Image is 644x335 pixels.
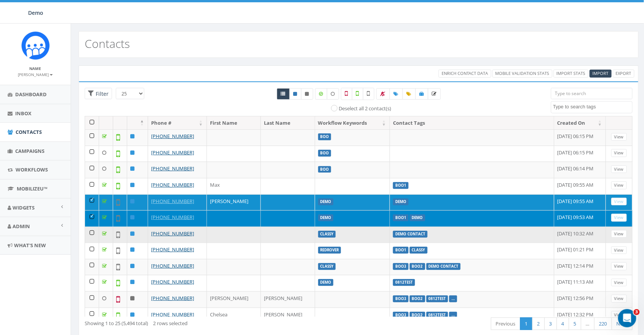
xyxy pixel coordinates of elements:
[30,66,41,71] small: Name
[315,116,390,130] th: Workflow Keywords: activate to sort column ascending
[318,133,331,140] label: BOO
[14,242,46,249] span: What's New
[21,31,50,60] img: Icon_1.png
[318,247,341,254] label: REDROVER
[363,88,374,100] label: Not Validated
[151,230,194,237] a: [PHONE_NUMBER]
[318,166,331,173] label: BOO
[611,246,627,254] a: View
[318,263,336,270] label: CLASSY
[380,90,386,97] span: Bulk Opt Out
[439,70,491,78] a: Enrich Contact Data
[151,133,194,140] a: [PHONE_NUMBER]
[581,318,595,330] a: …
[594,318,612,330] a: 220
[407,90,412,97] span: Update Tags
[339,105,391,113] label: Deselect all 2 contact(s)
[301,88,313,100] a: Opted Out
[393,198,409,205] label: DEMO
[492,70,552,78] a: Mobile Validation Stats
[151,295,194,302] a: [PHONE_NUMBER]
[261,116,315,130] th: Last Name
[151,198,194,205] a: [PHONE_NUMBER]
[612,318,633,330] a: Next
[393,214,409,221] label: Boo1
[410,312,425,319] label: Boo2
[554,146,606,162] td: [DATE] 06:15 PM
[318,231,336,238] label: CLASSY
[15,148,44,154] span: Campaigns
[611,133,627,141] a: View
[554,210,606,227] td: [DATE] 09:53 AM
[554,116,606,130] th: Created On: activate to sort column ascending
[634,309,640,315] span: 3
[85,88,112,100] span: Advance Filter
[611,181,627,189] a: View
[426,263,461,270] label: DEMO CONTACT
[28,9,43,16] span: Demo
[569,318,581,330] a: 5
[151,246,194,253] a: [PHONE_NUMBER]
[442,70,488,76] span: Enrich Contact Data
[394,90,399,97] span: Add Tags
[390,116,554,130] th: Contact Tags
[613,70,635,78] a: Export
[410,214,425,221] label: DEMO
[85,317,306,327] div: Showing 1 to 25 (5,494 total)
[451,313,455,318] a: ...
[551,88,633,99] input: Type to search
[207,308,261,324] td: Chelsea
[151,278,194,285] a: [PHONE_NUMBER]
[318,214,334,221] label: Demo
[294,92,297,96] i: This phone number is subscribed and will receive texts.
[318,198,334,205] label: Demo
[611,198,627,206] a: View
[554,129,606,146] td: [DATE] 06:15 PM
[94,90,109,97] span: Filter
[554,70,589,78] a: Import Stats
[151,262,194,269] a: [PHONE_NUMBER]
[554,308,606,324] td: [DATE] 12:32 PM
[426,295,448,302] label: 0812test
[611,214,627,222] a: View
[557,318,569,330] a: 4
[277,88,290,100] a: All contacts
[17,185,47,192] span: MobilizeU™
[341,88,352,100] label: Not a Mobile
[451,296,455,301] a: ...
[327,88,339,100] label: Data not Enriched
[420,90,424,97] span: Add Contacts to Campaign
[410,295,425,302] label: Boo2
[554,291,606,308] td: [DATE] 12:56 PM
[16,166,48,173] span: Workflows
[393,279,415,286] label: 0812test
[18,72,53,77] small: [PERSON_NAME]
[151,214,194,221] a: [PHONE_NUMBER]
[532,318,545,330] a: 2
[393,182,409,189] label: Boo1
[261,291,315,308] td: [PERSON_NAME]
[611,149,627,157] a: View
[491,318,521,330] a: Previous
[393,247,409,254] label: Boo1
[410,247,428,254] label: classy
[554,243,606,259] td: [DATE] 01:21 PM
[305,92,309,96] i: This phone number is unsubscribed and has opted-out of all texts.
[393,295,409,302] label: Boo3
[85,37,130,50] h2: Contacts
[426,312,448,319] label: 0812test
[393,312,409,319] label: Boo3
[151,149,194,156] a: [PHONE_NUMBER]
[554,275,606,291] td: [DATE] 11:13 AM
[611,262,627,270] a: View
[611,279,627,287] a: View
[148,116,207,130] th: Phone #: activate to sort column ascending
[151,311,194,318] a: [PHONE_NUMBER]
[151,181,194,188] a: [PHONE_NUMBER]
[393,231,428,238] label: DEMO CONTACT
[18,71,53,78] a: [PERSON_NAME]
[611,230,627,238] a: View
[545,318,557,330] a: 3
[554,194,606,211] td: [DATE] 09:55 AM
[153,320,188,327] span: 2 rows selected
